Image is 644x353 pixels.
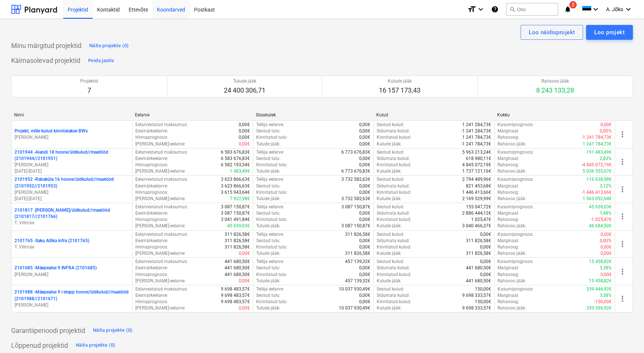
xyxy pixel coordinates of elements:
p: T. Villmäe [15,244,129,250]
p: Eesmärkeelarve : [135,183,168,189]
p: -1 241 784,73€ [461,141,491,147]
p: Tulude jääk : [256,141,280,147]
p: 6 583 676,83€ [221,155,250,162]
p: 311 826,58€ [345,250,370,257]
p: 0,00€ [359,128,370,134]
p: Eelarvestatud maksumus : [135,176,188,183]
p: 0,00€ [239,250,250,257]
p: 15 458,82€ [589,259,612,265]
p: 15 458,82€ [589,278,612,284]
p: Kinnitatud kulud : [377,134,411,141]
p: Tulude jääk : [256,305,280,311]
p: 0,00€ [480,244,491,250]
span: search [509,6,515,12]
p: 5 036 555,67€ [583,168,612,174]
p: Hinnaprognoos : [135,244,168,250]
p: Seotud kulud : [377,259,404,265]
p: Sidumata kulud : [377,292,410,299]
p: Hinnaprognoos : [135,299,168,305]
p: Rahavoo jääk : [498,141,526,147]
p: [PERSON_NAME]-eelarve : [135,278,186,284]
p: 6 583 676,83€ [221,149,250,155]
iframe: Chat Widget [607,317,644,353]
p: Seotud kulud : [377,149,404,155]
p: 1 737 121,16€ [462,168,491,174]
p: 0,00€ [359,189,370,196]
p: 0,00€ [359,238,370,244]
p: 311 826,58€ [225,238,250,244]
span: A. Jõks [606,6,623,12]
p: 9 698 333,57€ [462,305,491,311]
p: Marginaal : [498,292,519,299]
p: Kulude jääk : [377,250,402,257]
div: Sissetulek [256,112,371,118]
p: Kasumiprognoos : [498,176,534,183]
p: -1 241 284,73€ [461,128,491,134]
p: Eesmärkeelarve : [135,210,168,216]
p: Sidumata kulud : [377,238,410,244]
p: [PERSON_NAME] [15,189,129,196]
p: 311 826,58€ [466,250,491,257]
p: 6 582 193,34€ [221,162,250,168]
p: 1 446 413,66€ [462,189,491,196]
div: Kulud [376,112,491,118]
p: Kinnitatud tulu : [256,216,287,223]
p: Marginaal : [498,265,519,271]
div: Nimi [14,112,129,118]
p: 45 659,03€ [589,204,612,210]
p: 5 963 213,24€ [462,149,491,155]
p: 0,00€ [600,244,612,250]
p: 0,00€ [600,231,612,238]
div: Loo projekt [594,28,625,37]
p: Hinnaprognoos : [135,272,168,278]
p: 821 453,68€ [466,183,491,189]
p: Sidumata kulud : [377,210,410,216]
p: 0,00€ [600,122,612,128]
p: Rahavoo jääk : [498,223,526,229]
p: 9 698 483,57€ [221,286,250,292]
p: 2 886 444,12€ [462,210,491,216]
span: more_vert [618,294,627,303]
p: 311 826,58€ [466,238,491,244]
p: Eelarvestatud maksumus : [135,231,188,238]
p: 2101944 - Aiandi 18 hoone/üldkulud//maatööd (2101944//2101951) [15,149,129,162]
i: keyboard_arrow_down [476,5,485,14]
p: Sidumata kulud : [377,183,410,189]
p: Seotud tulu : [256,155,280,162]
button: Näita projekte (0) [87,40,131,52]
div: 2101988 -Mäepealse 9 I etapp hoone/üldkulud//maatööd (2101988//2101671)[PERSON_NAME] [15,289,129,308]
p: Hinnaprognoos : [135,162,168,168]
button: Näita projekte (0) [74,339,117,351]
p: -4 845 072,19€ [582,162,612,168]
p: 0,00€ [239,122,250,128]
p: 0,00€ [359,265,370,271]
p: Kinnitatud tulu : [256,299,287,305]
div: Näita projekte (0) [76,341,116,350]
p: Seotud kulud : [377,286,404,292]
p: Kinnitatud kulud : [377,272,411,278]
p: Seotud kulud : [377,231,404,238]
p: Eelarvestatud maksumus : [135,149,188,155]
p: Seotud tulu : [256,210,280,216]
p: 0,00€ [239,141,250,147]
span: more_vert [618,185,627,194]
p: Tellija eelarve : [256,231,284,238]
div: 2101817 -[PERSON_NAME]/üldkulud//maatööd (2101817//2101766)T. Villmäe [15,207,129,226]
p: Seotud kulud : [377,204,404,210]
p: Tulude jääk [224,78,265,84]
p: Kinnitatud tulu : [256,244,287,250]
p: 8 243 133,28 [536,86,574,95]
p: [PERSON_NAME] [15,134,129,141]
p: 3,12% [600,183,612,189]
p: Kulude jääk : [377,278,402,284]
p: 3 087 150,87€ [341,223,370,229]
p: 3 041 491,84€ [221,216,250,223]
p: Seotud tulu : [256,292,280,299]
p: 2,83% [600,155,612,162]
p: 441 680,50€ [225,265,250,271]
p: 1 563 052,64€ [583,196,612,202]
p: 150,00€ [475,299,491,305]
p: 311 826,58€ [345,231,370,238]
p: 3 087 150,87€ [221,204,250,210]
p: Tulude jääk : [256,250,280,257]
